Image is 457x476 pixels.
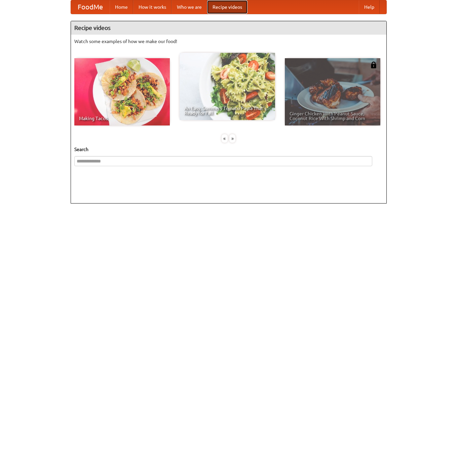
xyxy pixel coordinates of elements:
p: Watch some examples of how we make our food! [74,38,383,45]
a: An Easy, Summery Tomato Pasta That's Ready for Fall [180,53,275,120]
div: « [222,134,228,143]
span: Making Tacos [79,116,165,121]
div: » [229,134,235,143]
a: FoodMe [71,0,110,14]
a: Home [110,0,133,14]
h4: Recipe videos [71,21,386,35]
span: An Easy, Summery Tomato Pasta That's Ready for Fall [184,106,270,115]
a: Help [359,0,380,14]
a: How it works [133,0,172,14]
h5: Search [74,146,383,153]
a: Making Tacos [74,58,170,125]
img: 483408.png [370,62,377,68]
a: Recipe videos [207,0,247,14]
a: Who we are [172,0,207,14]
